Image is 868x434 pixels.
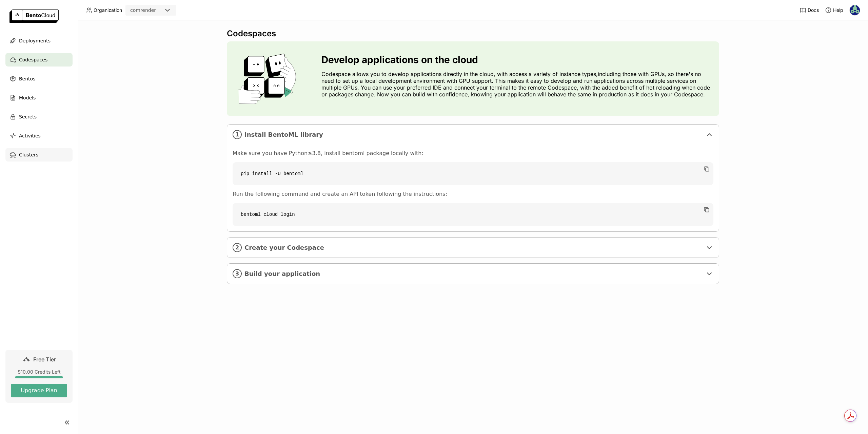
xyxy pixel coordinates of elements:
[227,238,719,258] div: 2Create your Codespace
[233,191,713,197] p: Run the following command and create an API token following the instructions:
[5,34,73,48] a: Deployments
[321,71,714,98] p: Codespace allows you to develop applications directly in the cloud, with access a variety of inst...
[825,7,843,14] div: Help
[233,243,242,252] i: 2
[5,148,73,162] a: Clusters
[5,53,73,67] a: Codespaces
[5,129,73,143] a: Activities
[227,29,719,39] div: Codespaces
[808,7,819,13] span: Docs
[9,10,59,23] img: logo
[157,7,157,14] input: Selected comrender.
[244,270,703,278] span: Build your application
[5,110,73,124] a: Secrets
[11,369,67,375] div: $10.00 Credits Left
[19,132,41,140] span: Activities
[130,7,156,14] div: comrender
[232,53,305,104] img: cover onboarding
[19,75,35,83] span: Bentos
[5,350,73,403] a: Free Tier$10.00 Credits LeftUpgrade Plan
[233,150,713,157] p: Make sure you have Python≥3.8, install bentoml package locally with:
[244,131,703,138] span: Install BentoML library
[233,269,242,278] i: 3
[233,130,242,139] i: 1
[5,91,73,105] a: Models
[233,203,713,226] code: bentoml cloud login
[233,162,713,185] code: pip install -U bentoml
[19,37,51,45] span: Deployments
[19,151,38,159] span: Clusters
[227,125,719,145] div: 1Install BentoML library
[5,72,73,86] a: Bentos
[833,7,843,13] span: Help
[19,113,37,121] span: Secrets
[11,384,67,397] button: Upgrade Plan
[800,7,819,14] a: Docs
[19,94,36,102] span: Models
[94,7,122,13] span: Organization
[244,244,703,251] span: Create your Codespace
[33,356,56,363] span: Free Tier
[850,5,860,15] img: Alexandr Tujicov
[227,264,719,284] div: 3Build your application
[19,56,47,64] span: Codespaces
[321,54,714,65] h3: Develop applications on the cloud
